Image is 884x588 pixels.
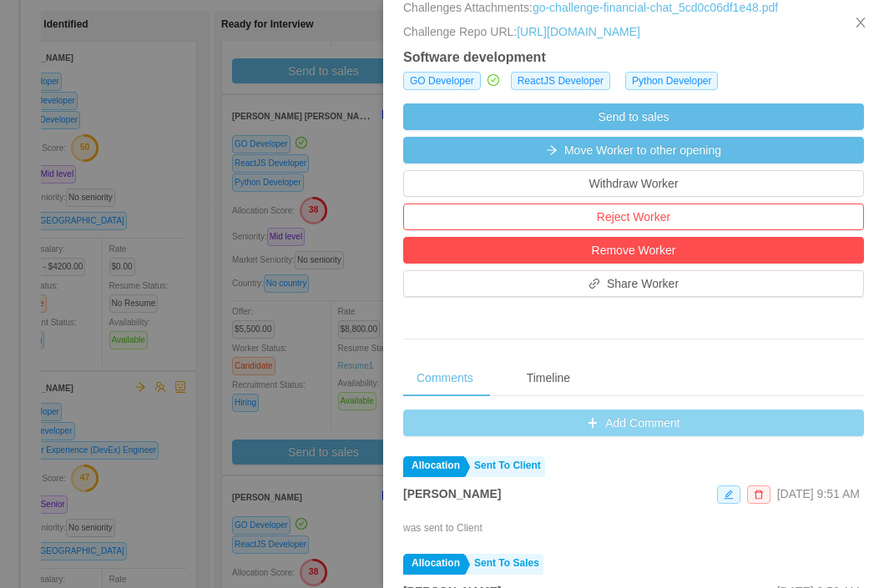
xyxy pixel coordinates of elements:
[403,410,864,436] button: icon: plusAdd Comment
[466,456,545,477] a: Sent To Client
[403,23,517,41] span: Challenge Repo URL:
[777,487,860,500] span: [DATE] 9:51 AM
[403,170,864,197] button: Withdraw Worker
[403,50,546,64] strong: Software development
[724,490,734,500] i: icon: edit
[403,270,864,297] button: icon: linkShare Worker
[854,16,867,29] i: icon: close
[403,487,501,500] strong: [PERSON_NAME]
[466,554,543,575] a: Sent To Sales
[517,25,640,38] a: [URL][DOMAIN_NAME]
[754,490,764,500] i: icon: delete
[625,72,718,90] span: Python Developer
[403,554,464,575] a: Allocation
[511,72,610,90] span: ReactJS Developer
[487,72,503,90] a: icon: check-circle
[533,1,778,14] a: go-challenge-financial-chat_5cd0c06df1e48.pdf
[403,237,864,264] button: Remove Worker
[403,359,487,397] div: Comments
[403,204,864,230] button: Reject Worker
[513,359,583,397] div: Timeline
[403,137,864,163] button: icon: arrow-rightMove Worker to other opening
[403,456,464,477] a: Allocation
[403,72,481,90] span: GO Developer
[403,103,864,130] button: Send to sales
[403,520,482,535] div: was sent to Client
[487,74,499,86] i: icon: check-circle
